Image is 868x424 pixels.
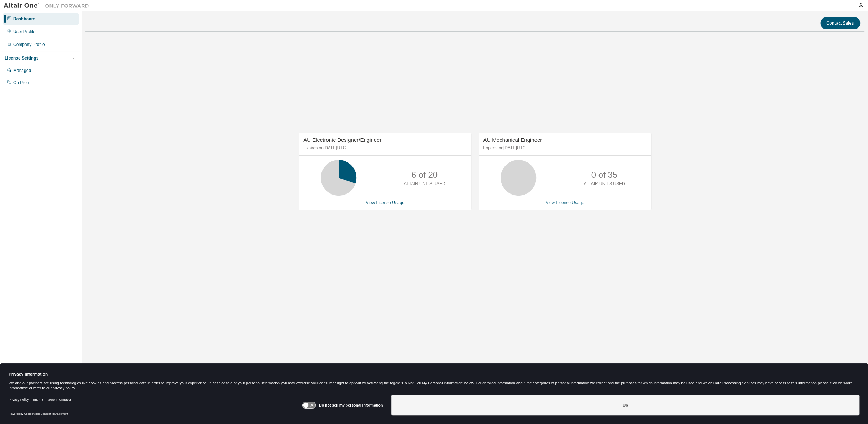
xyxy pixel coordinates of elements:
p: 0 of 35 [591,169,617,181]
div: On Prem [13,80,30,86]
div: Managed [13,68,31,73]
p: Expires on [DATE] UTC [303,145,465,151]
p: ALTAIR UNITS USED [584,181,625,187]
a: View License Usage [545,200,584,205]
p: Expires on [DATE] UTC [483,145,645,151]
span: AU Electronic Designer/Engineer [303,137,381,143]
p: 6 of 20 [412,169,438,181]
div: Dashboard [13,16,36,22]
img: Altair One [4,2,93,9]
div: User Profile [13,29,36,35]
span: AU Mechanical Engineer [483,137,542,143]
a: View License Usage [366,200,404,205]
div: Company Profile [13,42,45,47]
button: Contact Sales [820,17,860,29]
p: ALTAIR UNITS USED [404,181,445,187]
div: License Settings [5,55,38,61]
